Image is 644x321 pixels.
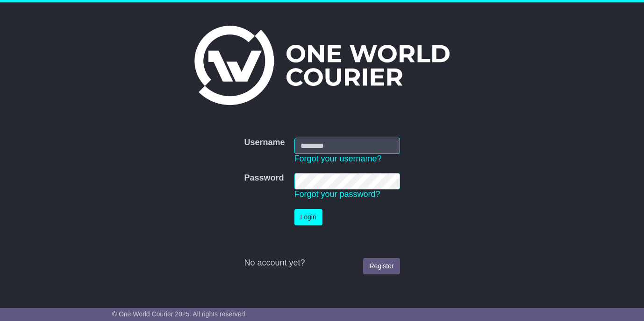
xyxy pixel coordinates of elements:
button: Login [294,209,322,225]
a: Forgot your password? [294,189,380,199]
label: Username [244,138,285,148]
a: Forgot your username? [294,154,382,163]
span: © One World Courier 2025. All rights reserved. [112,310,247,318]
img: One World [194,26,450,105]
a: Register [363,258,400,274]
label: Password [244,173,284,183]
div: No account yet? [244,258,400,268]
